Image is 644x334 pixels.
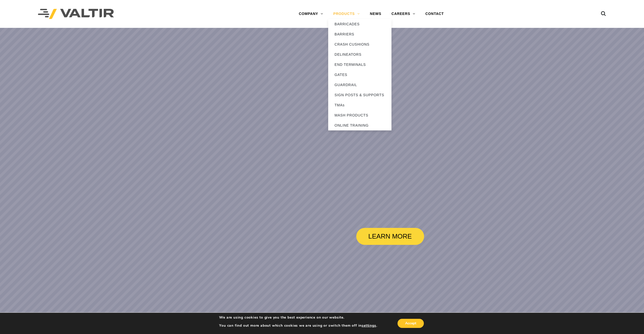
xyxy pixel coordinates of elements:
button: Accept [398,319,424,328]
a: COMPANY [294,9,328,19]
p: We are using cookies to give you the best experience on our website. [219,315,377,320]
a: END TERMINALS [328,60,391,70]
a: LEARN MORE [356,228,424,245]
a: SIGN POSTS & SUPPORTS [328,90,391,100]
button: settings [362,323,376,328]
a: BARRIERS [328,29,391,39]
img: Valtir [38,9,114,19]
p: You can find out more about which cookies we are using or switch them off in . [219,323,377,328]
a: CRASH CUSHIONS [328,39,391,49]
a: TMAs [328,100,391,110]
a: DELINEATORS [328,49,391,60]
a: GUARDRAIL [328,80,391,90]
a: ONLINE TRAINING [328,120,391,130]
a: PRODUCTS [328,9,365,19]
a: GATES [328,70,391,80]
a: CAREERS [386,9,420,19]
a: NEWS [365,9,386,19]
a: MASH PRODUCTS [328,110,391,120]
a: CONTACT [420,9,449,19]
a: BARRICADES [328,19,391,29]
